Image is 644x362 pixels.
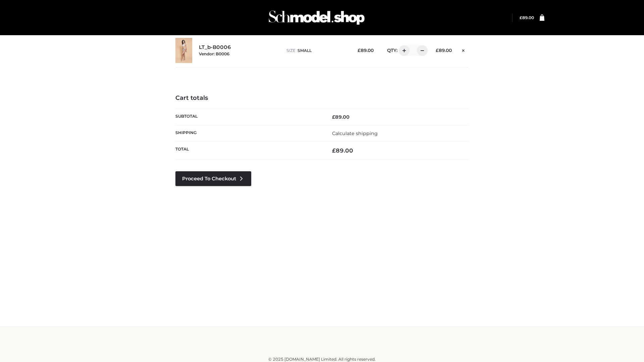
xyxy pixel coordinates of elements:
img: LT_b-B0006 - SMALL [175,38,192,63]
h4: Cart totals [175,95,469,102]
bdi: 89.00 [520,15,534,20]
p: size : [286,48,347,54]
span: SMALL [298,48,312,53]
small: Vendor: B0006 [199,51,229,56]
th: Subtotal [175,109,322,125]
a: Remove this item [459,45,469,54]
th: Shipping [175,125,322,141]
a: Calculate shipping [332,130,378,136]
bdi: 89.00 [436,48,452,53]
span: £ [332,114,335,120]
a: Proceed to Checkout [175,171,251,186]
th: Total [175,142,322,160]
span: £ [332,147,336,154]
bdi: 89.00 [332,114,350,120]
span: £ [436,48,439,53]
bdi: 89.00 [358,48,374,53]
div: QTY: [380,45,425,56]
a: LT_b-B0006 [199,44,231,51]
a: £89.00 [520,15,534,20]
bdi: 89.00 [332,147,353,154]
img: Schmodel Admin 964 [266,4,367,31]
span: £ [520,15,522,20]
span: £ [358,48,361,53]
